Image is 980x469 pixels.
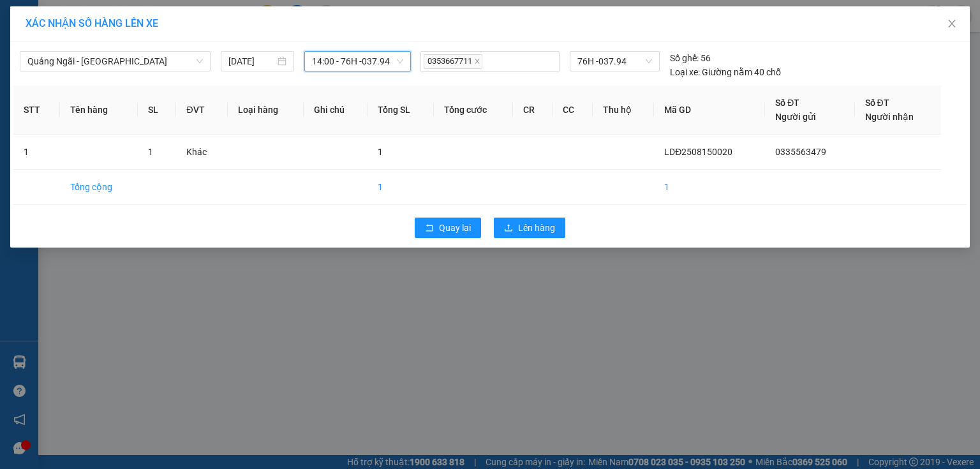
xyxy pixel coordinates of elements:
span: close [474,58,480,64]
td: 1 [13,135,60,170]
th: SL [138,86,176,135]
input: 15/08/2025 [228,54,275,68]
th: Thu hộ [593,86,654,135]
th: STT [13,86,60,135]
span: Quay lại [439,221,471,235]
span: Số ghế: [670,51,699,65]
td: Tổng cộng [60,170,138,205]
span: close [947,19,957,29]
th: Tên hàng [60,86,138,135]
span: Quảng Ngãi - Vũng Tàu [27,52,203,71]
div: Giường nằm 40 chỗ [670,65,781,79]
th: ĐVT [176,86,227,135]
span: Số ĐT [865,98,889,108]
span: Lên hàng [518,221,555,235]
span: 1 [378,147,383,157]
th: Tổng cước [434,86,513,135]
th: Tổng SL [367,86,434,135]
span: 0353667711 [424,54,482,69]
span: XÁC NHẬN SỐ HÀNG LÊN XE [26,17,158,29]
span: 1 [148,147,153,157]
span: 76H -037.94 [577,52,651,71]
th: CR [513,86,553,135]
span: Số ĐT [775,98,799,108]
th: CC [553,86,593,135]
button: rollbackQuay lại [415,218,481,238]
span: rollback [425,223,434,234]
td: 1 [654,170,765,205]
span: 14:00 - 76H -037.94 [312,52,404,71]
th: Mã GD [654,86,765,135]
span: upload [504,223,513,234]
span: 0335563479 [775,147,826,157]
th: Ghi chú [304,86,367,135]
span: Người gửi [775,112,816,122]
span: Loại xe: [670,65,700,79]
button: uploadLên hàng [494,218,565,238]
div: 56 [670,51,711,65]
button: Close [934,6,970,42]
td: Khác [176,135,227,170]
th: Loại hàng [228,86,304,135]
span: Người nhận [865,112,914,122]
td: 1 [367,170,434,205]
span: LDĐ2508150020 [664,147,732,157]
